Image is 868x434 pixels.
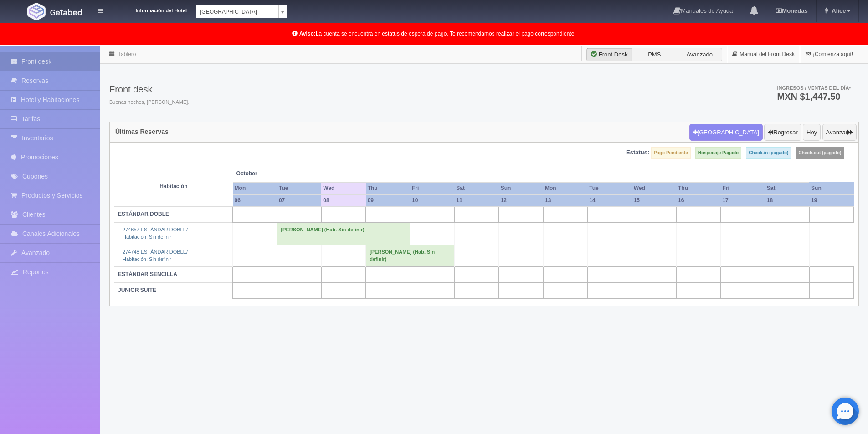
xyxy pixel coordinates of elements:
th: Tue [587,182,632,194]
th: Sun [809,182,853,194]
label: Check-in (pagado) [746,147,791,159]
th: 17 [720,194,765,207]
h3: Front desk [109,84,189,94]
th: 11 [454,194,498,207]
b: ESTÁNDAR SENCILLA [118,271,177,277]
a: 274657 ESTÁNDAR DOBLE/Habitación: Sin definir [123,227,188,240]
th: Wed [632,182,676,194]
td: [PERSON_NAME] (Hab. Sin definir) [366,245,455,266]
th: 09 [366,194,410,207]
th: 14 [587,194,632,207]
th: Mon [543,182,587,194]
h3: MXN $1,447.50 [777,92,851,101]
label: Check-out (pagado) [796,147,844,159]
dt: Información del Hotel [114,5,187,15]
span: Alice [829,7,846,14]
button: Regresar [764,124,801,141]
th: 12 [499,194,543,207]
label: Pago Pendiente [651,147,691,159]
span: [GEOGRAPHIC_DATA] [200,5,275,19]
span: October [236,170,318,178]
b: ESTÁNDAR DOBLE [118,211,169,217]
img: Getabed [50,9,82,15]
button: Hoy [803,124,821,141]
label: PMS [632,48,677,61]
h4: Últimas Reservas [115,128,169,135]
button: [GEOGRAPHIC_DATA] [689,124,763,141]
strong: Habitación [159,183,187,189]
a: 274748 ESTÁNDAR DOBLE/Habitación: Sin definir [123,249,188,262]
b: Aviso: [299,31,316,37]
b: JUNIOR SUITE [118,287,156,293]
th: Sun [499,182,543,194]
img: Getabed [27,3,46,20]
th: Tue [277,182,321,194]
td: [PERSON_NAME] (Hab. Sin definir) [277,223,410,245]
a: ¡Comienza aquí! [800,46,858,63]
th: 13 [543,194,587,207]
th: Mon [233,182,277,194]
th: Wed [321,182,365,194]
th: Fri [410,182,454,194]
th: 10 [410,194,454,207]
a: Manual del Front Desk [727,46,800,63]
th: 19 [809,194,853,207]
th: 07 [277,194,321,207]
th: 18 [765,194,809,207]
th: Sat [454,182,498,194]
label: Hospedaje Pagado [695,147,741,159]
b: Monedas [776,7,807,14]
th: 08 [321,194,365,207]
th: 06 [233,194,277,207]
a: [GEOGRAPHIC_DATA] [196,5,287,18]
label: Estatus: [626,148,649,157]
th: 15 [632,194,676,207]
label: Front Desk [586,48,632,61]
span: Buenas noches, [PERSON_NAME]. [109,99,189,106]
th: Thu [676,182,720,194]
th: Sat [765,182,809,194]
span: Ingresos / Ventas del día [777,85,851,91]
a: Tablero [118,51,136,57]
button: Avanzar [822,124,857,141]
th: 16 [676,194,720,207]
label: Avanzado [677,48,722,61]
th: Thu [366,182,410,194]
th: Fri [720,182,765,194]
